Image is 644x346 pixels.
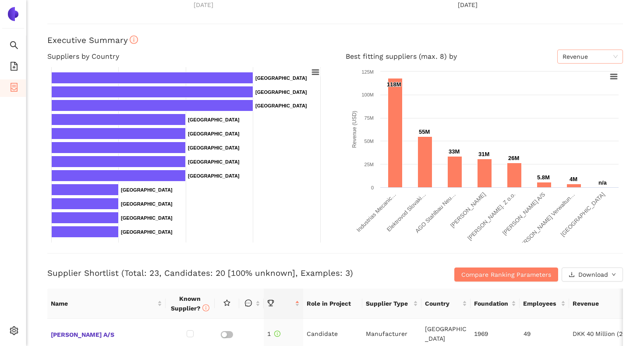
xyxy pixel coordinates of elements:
button: downloadDownloaddown [562,268,623,282]
text: [GEOGRAPHIC_DATA] [255,103,307,108]
span: Foundation [474,299,510,308]
text: 31M [478,151,489,157]
text: 0 [371,185,374,190]
span: 1 [267,330,280,337]
span: trophy [267,300,274,307]
text: 26M [508,155,519,161]
text: 125M [361,69,374,75]
text: 100M [361,92,374,97]
th: this column's title is Country,this column is sortable [421,289,471,319]
text: [GEOGRAPHIC_DATA] [121,215,173,221]
span: Download [578,270,608,279]
span: down [612,272,616,278]
text: Industrias Mecanic… [355,191,397,233]
span: info-circle [202,304,209,311]
th: Role in Project [303,289,362,319]
th: this column's title is Employees,this column is sortable [520,289,569,319]
text: [PERSON_NAME] A/S [501,191,546,236]
text: Elektrovod Slovaki… [386,191,427,233]
h4: Best fitting suppliers (max. 8) by [346,50,623,64]
span: Compare Ranking Parameters [461,270,551,279]
text: 4M [570,176,577,182]
text: [GEOGRAPHIC_DATA] [121,201,173,207]
text: [PERSON_NAME] [449,191,487,229]
span: message [245,300,252,307]
span: setting [10,323,18,341]
span: Known Supplier? [171,295,209,312]
text: [GEOGRAPHIC_DATA] [121,229,173,235]
text: 75M [364,115,374,121]
text: 33M [449,148,460,155]
text: [GEOGRAPHIC_DATA] [188,131,240,136]
span: [PERSON_NAME] A/S [51,328,162,339]
text: 25M [364,162,374,167]
span: search [10,38,18,55]
span: info-circle [130,36,138,44]
text: 50M [364,139,374,144]
span: container [10,80,18,97]
text: [GEOGRAPHIC_DATA] [255,89,307,95]
text: 5.8M [537,174,550,181]
text: 55M [419,128,430,135]
span: Revenue [563,50,618,63]
text: AGO Stahlbau Neu… [414,191,457,234]
h3: Executive Summary [47,35,623,46]
span: star [223,300,230,307]
span: Employees [523,299,559,308]
text: 118M [387,81,401,88]
button: Compare Ranking Parameters [454,268,558,282]
text: [PERSON_NAME]. Z o.o. [466,191,517,242]
span: Name [51,299,156,308]
text: [GEOGRAPHIC_DATA] [188,117,240,122]
img: Logo [6,7,20,21]
h3: Supplier Shortlist (Total: 23, Candidates: 20 [100% unknown], Examples: 3) [47,268,431,279]
th: this column's title is Supplier Type,this column is sortable [362,289,421,319]
h4: Suppliers by Country [47,50,325,64]
span: Supplier Type [366,299,411,308]
text: [GEOGRAPHIC_DATA] [188,145,240,150]
text: n/a [598,179,607,186]
text: [GEOGRAPHIC_DATA] [121,187,173,193]
th: this column's title is Name,this column is sortable [47,289,166,319]
th: this column is sortable [239,289,264,319]
th: this column's title is Foundation,this column is sortable [471,289,520,319]
span: info-circle [274,331,280,337]
text: [GEOGRAPHIC_DATA] [559,191,606,238]
span: file-add [10,59,18,76]
text: Revenue (USD) [351,111,357,148]
text: [GEOGRAPHIC_DATA] [188,159,240,164]
span: download [569,271,575,278]
text: [GEOGRAPHIC_DATA] [188,173,240,178]
span: DKK 40 Million (2024) [573,330,635,337]
text: [PERSON_NAME] Verwaltun… [516,191,576,252]
span: Country [425,299,460,308]
text: [GEOGRAPHIC_DATA] [255,75,307,81]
